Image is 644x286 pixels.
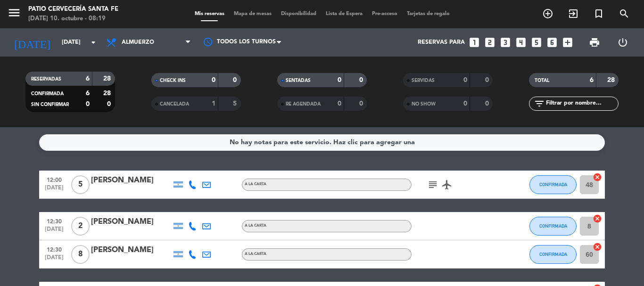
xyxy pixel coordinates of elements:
[485,100,491,107] strong: 0
[535,78,549,83] span: TOTAL
[86,101,90,107] strong: 0
[28,5,118,14] div: Patio Cervecería Santa Fe
[86,90,90,97] strong: 6
[412,78,435,83] span: SERVIDAS
[529,175,577,194] button: CONFIRMADA
[276,11,321,16] span: Disponibilidad
[103,90,113,97] strong: 28
[534,98,545,109] i: filter_list
[7,6,21,20] i: menu
[338,100,341,107] strong: 0
[7,6,21,23] button: menu
[463,100,467,107] strong: 0
[86,75,90,82] strong: 6
[321,11,367,16] span: Lista de Espera
[245,252,266,256] span: A LA CARTA
[402,11,454,16] span: Tarjetas de regalo
[542,8,553,19] i: add_circle_outline
[590,77,594,83] strong: 6
[499,36,512,49] i: looks_3
[91,244,171,256] div: [PERSON_NAME]
[42,174,66,185] span: 12:00
[545,98,618,109] input: Filtrar por nombre...
[568,8,579,19] i: exit_to_app
[28,14,118,24] div: [DATE] 10. octubre - 08:19
[103,75,113,82] strong: 28
[619,8,630,19] i: search
[42,185,66,196] span: [DATE]
[609,28,637,57] div: LOG OUT
[338,77,341,83] strong: 0
[212,100,215,107] strong: 1
[463,77,467,83] strong: 0
[122,39,154,46] span: Almuerzo
[427,179,438,190] i: subject
[286,78,311,83] span: SENTADAS
[71,217,90,236] span: 2
[107,101,113,107] strong: 0
[31,77,61,82] span: RESERVADAS
[91,216,171,228] div: [PERSON_NAME]
[160,102,189,106] span: CANCELADA
[515,36,527,49] i: looks_4
[359,100,365,107] strong: 0
[529,245,577,264] button: CONFIRMADA
[529,217,577,236] button: CONFIRMADA
[245,224,266,228] span: A LA CARTA
[539,223,567,229] span: CONFIRMADA
[593,8,604,19] i: turned_in_not
[441,179,453,190] i: airplanemode_active
[589,37,600,48] span: print
[359,77,365,83] strong: 0
[286,102,321,106] span: RE AGENDADA
[230,137,415,148] div: No hay notas para este servicio. Haz clic para agregar una
[42,244,66,254] span: 12:30
[607,77,617,83] strong: 28
[31,91,64,96] span: CONFIRMADA
[539,182,567,187] span: CONFIRMADA
[229,11,276,16] span: Mapa de mesas
[484,36,496,49] i: looks_two
[617,37,628,48] i: power_settings_new
[212,77,215,83] strong: 0
[7,32,57,53] i: [DATE]
[546,36,558,49] i: looks_6
[593,214,602,223] i: cancel
[561,36,574,49] i: add_box
[485,77,491,83] strong: 0
[42,215,66,226] span: 12:30
[412,102,436,106] span: NO SHOW
[593,172,602,182] i: cancel
[71,245,90,264] span: 8
[42,254,66,265] span: [DATE]
[245,182,266,186] span: A LA CARTA
[91,174,171,187] div: [PERSON_NAME]
[593,242,602,252] i: cancel
[233,77,239,83] strong: 0
[233,100,239,107] strong: 5
[530,36,543,49] i: looks_5
[160,78,186,83] span: CHECK INS
[418,39,465,46] span: Reservas para
[367,11,402,16] span: Pre-acceso
[71,175,90,194] span: 5
[468,36,480,49] i: looks_one
[539,252,567,257] span: CONFIRMADA
[31,102,69,107] span: SIN CONFIRMAR
[42,226,66,237] span: [DATE]
[88,37,99,48] i: arrow_drop_down
[190,11,229,16] span: Mis reservas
